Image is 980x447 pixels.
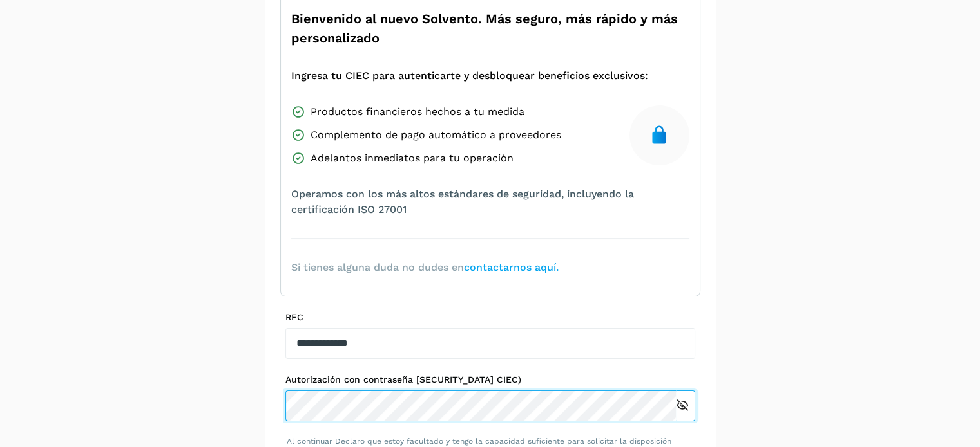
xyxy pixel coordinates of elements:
span: Complemento de pago automático a proveedores [311,127,561,143]
span: Productos financieros hechos a tu medida [311,104,524,120]
img: secure [649,125,669,145]
span: Ingresa tu CIEC para autenticarte y desbloquear beneficios exclusivos: [291,68,648,84]
span: Si tienes alguna duda no dudes en [291,260,559,275]
span: Bienvenido al nuevo Solvento. Más seguro, más rápido y más personalizado [291,9,689,48]
span: Adelantos inmediatos para tu operación [311,151,514,166]
label: RFC [285,312,695,323]
label: Autorización con contraseña [SECURITY_DATA] CIEC) [285,374,695,385]
span: Operamos con los más altos estándares de seguridad, incluyendo la certificación ISO 27001 [291,187,689,217]
a: contactarnos aquí. [464,261,559,273]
